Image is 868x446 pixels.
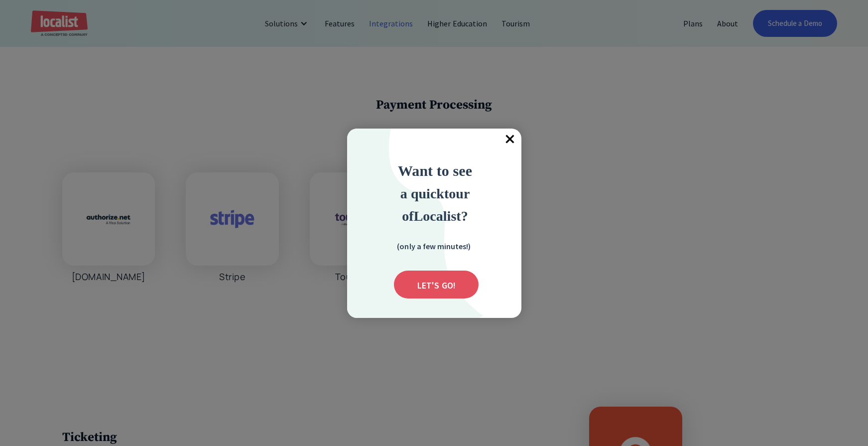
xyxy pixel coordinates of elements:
[384,240,484,252] div: (only a few minutes!)
[402,186,470,224] strong: ur of
[371,159,500,227] div: Want to see a quick tour of Localist?
[400,186,444,201] span: a quick
[398,162,472,179] strong: Want to see
[394,271,479,298] div: Submit
[444,186,456,201] strong: to
[499,129,521,150] div: Close popup
[397,241,471,251] strong: (only a few minutes!)
[499,129,521,150] span: ×
[414,208,468,224] strong: Localist?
